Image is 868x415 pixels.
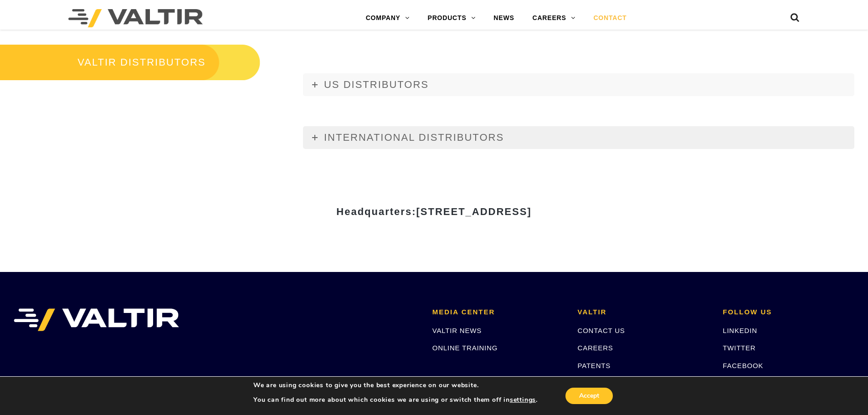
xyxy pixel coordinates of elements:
p: You can find out more about which cookies we are using or switch them off in . [253,396,538,404]
a: NEWS [484,9,523,27]
img: VALTIR [14,308,179,331]
p: We are using cookies to give you the best experience on our website. [253,381,538,389]
a: VALTIR NEWS [432,327,482,334]
a: INTERNATIONAL DISTRIBUTORS [303,126,854,149]
a: TWITTER [723,344,755,352]
span: [STREET_ADDRESS] [416,206,531,217]
a: US DISTRIBUTORS [303,73,854,96]
a: CONTACT US [578,327,625,334]
h2: MEDIA CENTER [432,308,564,316]
a: CAREERS [524,9,585,27]
button: Accept [565,388,613,404]
a: CAREERS [578,344,613,352]
img: Valtir [68,9,203,27]
a: ONLINE TRAINING [432,344,498,352]
a: LINKEDIN [723,327,757,334]
button: settings [510,396,536,404]
a: PRODUCTS [419,9,485,27]
span: US DISTRIBUTORS [324,79,429,90]
h2: FOLLOW US [723,308,854,316]
a: PATENTS [578,362,611,369]
strong: Headquarters: [336,206,531,217]
a: FACEBOOK [723,362,763,369]
a: COMPANY [357,9,419,27]
h2: VALTIR [578,308,709,316]
span: INTERNATIONAL DISTRIBUTORS [324,132,504,143]
a: CONTACT [584,9,636,27]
